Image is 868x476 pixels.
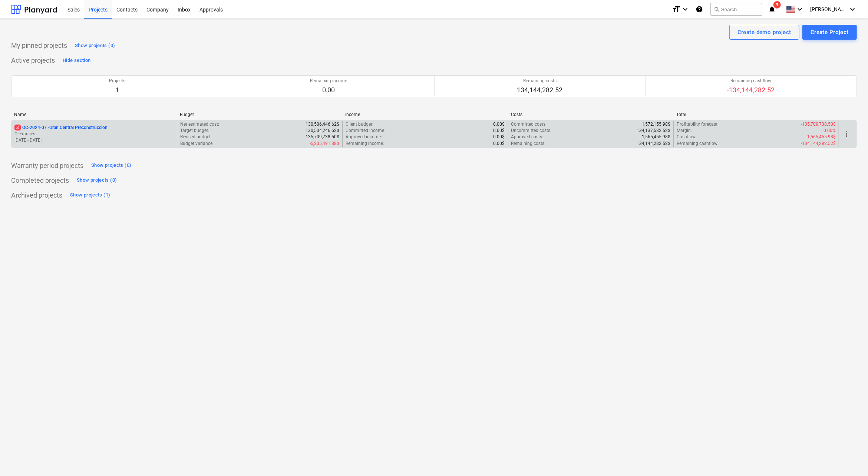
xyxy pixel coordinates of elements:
iframe: Chat Widget [831,440,868,476]
i: notifications [768,5,776,14]
button: Show projects (0) [75,175,119,186]
p: Ó. Francés [14,131,174,137]
p: 135,709,738.50$ [306,134,339,140]
p: 0.00$ [494,128,505,134]
button: Show projects (0) [73,40,117,52]
p: Net estimated cost : [180,121,219,128]
div: 3GC-2024-07 -Gran Central PreconstruccionÓ. Francés[DATE]-[DATE] [14,125,174,143]
div: Hide section [63,56,90,65]
button: Create demo project [729,25,799,40]
button: Show projects (1) [68,189,112,201]
p: 0.00$ [494,141,505,147]
p: 0.00% [824,128,836,134]
p: Committed income : [346,128,385,134]
p: Cashflow : [677,134,697,140]
p: Approved costs : [511,134,544,140]
p: Active projects [11,56,55,65]
p: -5,205,491.88$ [310,141,339,147]
p: 0.00 [310,86,347,95]
span: [PERSON_NAME] [810,6,847,12]
p: -134,144,282.52$ [801,141,836,147]
p: 130,504,246.62$ [306,128,339,134]
div: Budget [180,112,340,117]
p: Remaining cashflow [727,78,775,84]
p: Remaining cashflow : [677,141,719,147]
p: 1,565,455.98$ [642,134,670,140]
button: Search [710,3,762,16]
div: Name [14,112,174,117]
p: Profitability forecast : [677,121,719,128]
div: Show projects (0) [77,176,117,185]
p: Projects [109,78,125,84]
p: Uncommitted costs : [511,128,552,134]
div: Costs [511,112,671,117]
i: format_size [672,5,681,14]
p: 0.00$ [494,134,505,140]
p: Archived projects [11,191,62,200]
i: Knowledge base [696,5,703,14]
p: 130,506,446.62$ [306,121,339,128]
div: Create demo project [737,27,791,37]
span: 3 [14,125,21,130]
p: 0.00$ [494,121,505,128]
p: Margin : [677,128,692,134]
p: Remaining costs : [511,141,546,147]
p: Committed costs : [511,121,547,128]
p: 134,137,582.52$ [637,128,670,134]
p: 134,144,282.52 [517,86,562,95]
div: Show projects (0) [75,42,115,50]
span: 9 [773,1,781,9]
div: Create Project [811,27,849,37]
i: keyboard_arrow_down [848,5,857,14]
p: -134,144,282.52 [727,86,775,95]
div: Income [345,112,505,117]
p: Remaining costs [517,78,562,84]
p: Remaining income [310,78,347,84]
p: 134,144,282.52$ [637,141,670,147]
p: Budget variance : [180,141,214,147]
span: search [714,6,720,12]
p: -135,709,738.50$ [801,121,836,128]
p: GC-2024-07 - Gran Central Preconstruccion [14,125,108,131]
p: Approved income : [346,134,382,140]
p: Remaining income : [346,141,384,147]
i: keyboard_arrow_down [681,5,690,14]
p: Completed projects [11,176,69,185]
span: more_vert [842,129,851,138]
button: Show projects (0) [89,160,133,172]
div: Total [676,112,836,117]
p: 1,572,155.98$ [642,121,670,128]
p: [DATE] - [DATE] [14,137,174,143]
p: Revised budget : [180,134,212,140]
p: My pinned projects [11,41,67,50]
div: Show projects (0) [91,161,131,170]
p: 1 [109,86,125,95]
div: Show projects (1) [70,191,110,199]
button: Create Project [802,25,857,40]
p: -1,565,455.98$ [806,134,836,140]
p: Warranty period projects [11,161,83,170]
button: Hide section [61,54,92,66]
i: keyboard_arrow_down [795,5,804,14]
p: Target budget : [180,128,209,134]
p: Client budget : [346,121,373,128]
